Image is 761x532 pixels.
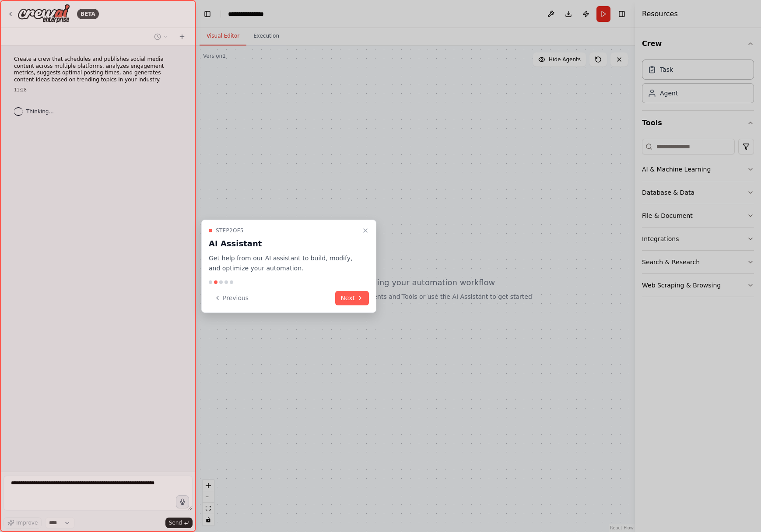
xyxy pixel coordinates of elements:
p: Get help from our AI assistant to build, modify, and optimize your automation. [209,253,358,273]
button: Previous [209,291,254,305]
h3: AI Assistant [209,238,358,250]
span: Step 2 of 5 [216,227,244,234]
button: Next [335,291,369,305]
button: Close walkthrough [360,225,371,236]
button: Hide left sidebar [201,8,214,20]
